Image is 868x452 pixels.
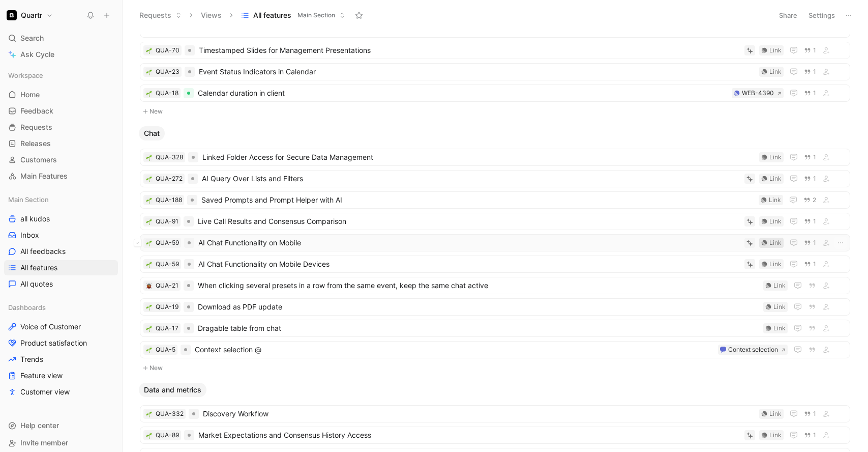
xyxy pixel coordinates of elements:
[802,408,818,419] button: 1
[769,216,782,227] div: Link
[20,106,53,116] span: Feedback
[139,126,165,140] button: Chat
[198,258,740,270] span: AI Chat Functionality on Mobile Devices
[4,192,118,207] div: Main Section
[145,346,153,353] button: 🌱
[140,405,850,422] a: 🌱QUA-332Discovery WorkflowLink1
[196,8,226,23] button: Views
[4,136,118,151] a: Releases
[156,238,179,248] div: QUA-59
[198,429,740,441] span: Market Expectations and Consensus History Access
[144,128,160,138] span: Chat
[140,84,850,102] a: 🌱QUA-18Calendar duration in clientWEB-43901
[146,69,152,75] img: 🌱
[140,320,850,337] a: 🌱QUA-17Dragable table from chatLink
[802,88,818,99] button: 1
[202,173,740,185] span: AI Query Over Lists and Filters
[145,68,153,75] div: 🌱
[4,300,118,315] div: Dashboards
[4,103,118,119] a: Feedback
[199,66,755,78] span: Event Status Indicators in Calendar
[146,262,152,268] img: 🌱
[4,168,118,184] a: Main Features
[769,45,782,55] div: Link
[156,152,183,162] div: QUA-328
[813,432,816,438] span: 1
[297,10,335,20] span: Main Section
[139,362,851,374] button: New
[20,48,54,61] span: Ask Cycle
[20,122,52,132] span: Requests
[20,155,57,165] span: Customers
[813,411,816,417] span: 1
[135,126,855,375] div: ChatNew
[145,218,153,225] button: 🌱
[145,90,153,97] button: 🌱
[146,240,152,246] img: 🌱
[198,279,759,292] span: When clicking several presets in a row from the same event, keep the same chat active
[140,234,850,251] a: 🌱QUA-59AI Chat Functionality on MobileLink1
[802,430,818,441] button: 1
[802,259,818,270] button: 1
[145,261,153,268] button: 🌱
[145,175,153,182] button: 🌱
[156,45,179,55] div: QUA-70
[144,385,201,395] span: Data and metrics
[4,211,118,227] a: all kudos
[145,303,153,310] button: 🌱
[20,338,87,348] span: Product satisfaction
[145,432,153,439] button: 🌱
[146,283,152,289] img: 🐞
[156,323,178,333] div: QUA-17
[156,216,178,227] div: QUA-91
[802,45,818,56] button: 1
[769,259,782,269] div: Link
[140,277,850,294] a: 🐞QUA-21When clicking several presets in a row from the same event, keep the same chat activeLink
[4,244,118,259] a: All feedbacks
[4,260,118,275] a: All features
[156,302,178,312] div: QUA-19
[813,69,816,75] span: 1
[201,194,755,206] span: Saved Prompts and Prompt Helper with AI
[4,384,118,400] a: Customer view
[135,8,186,23] button: Requests
[4,319,118,334] a: Voice of Customer
[156,409,184,419] div: QUA-332
[146,326,152,332] img: 🌱
[4,47,118,62] a: Ask Cycle
[156,195,182,205] div: QUA-188
[4,68,118,83] div: Workspace
[146,176,152,182] img: 🌱
[140,63,850,80] a: 🌱QUA-23Event Status Indicators in CalendarLink1
[20,387,70,397] span: Customer view
[769,430,782,440] div: Link
[140,191,850,209] a: 🌱QUA-188Saved Prompts and Prompt Helper with AILink2
[20,246,66,257] span: All feedbacks
[813,90,816,96] span: 1
[804,8,840,22] button: Settings
[199,44,740,56] span: Timestamped Slides for Management Presentations
[145,239,153,246] div: 🌱
[769,152,782,162] div: Link
[145,196,153,204] div: 🌱
[4,192,118,292] div: Main Sectionall kudosInboxAll feedbacksAll featuresAll quotes
[198,215,740,228] span: Live Call Results and Consensus Comparison
[4,8,55,22] button: QuartrQuartr
[813,47,816,53] span: 1
[813,154,816,160] span: 1
[20,171,68,181] span: Main Features
[140,213,850,230] a: 🌱QUA-91Live Call Results and Consensus ComparisonLink1
[769,67,782,77] div: Link
[146,197,152,204] img: 🌱
[145,154,153,161] button: 🌱
[146,347,152,353] img: 🌱
[4,335,118,351] a: Product satisfaction
[145,410,153,417] button: 🌱
[145,47,153,54] button: 🌱
[742,88,774,98] div: WEB-4390
[4,300,118,400] div: DashboardsVoice of CustomerProduct satisfactionTrendsFeature viewCustomer view
[140,149,850,166] a: 🌱QUA-328Linked Folder Access for Secure Data ManagementLink1
[156,345,175,355] div: QUA-5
